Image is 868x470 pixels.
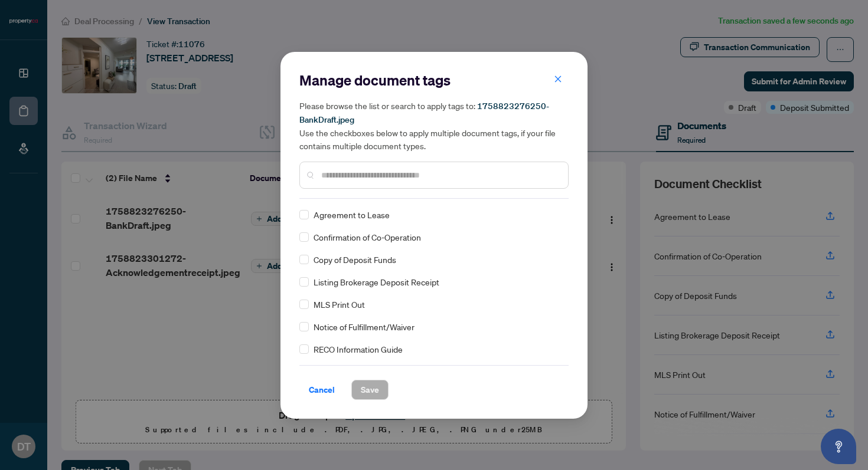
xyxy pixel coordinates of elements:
button: Cancel [299,380,344,400]
span: 1758823276250-BankDraft.jpeg [299,101,549,125]
span: Confirmation of Co-Operation [314,231,421,244]
h2: Manage document tags [299,71,569,90]
span: Copy of Deposit Funds [314,253,396,266]
span: Notice of Fulfillment/Waiver [314,320,415,333]
h5: Please browse the list or search to apply tags to: Use the checkboxes below to apply multiple doc... [299,99,569,152]
span: Cancel [309,380,335,399]
span: RECO Information Guide [314,343,403,356]
span: close [554,75,562,83]
button: Save [351,380,389,400]
span: MLS Print Out [314,298,365,311]
span: Agreement to Lease [314,208,390,221]
span: Listing Brokerage Deposit Receipt [314,275,439,288]
button: Open asap [821,429,856,464]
